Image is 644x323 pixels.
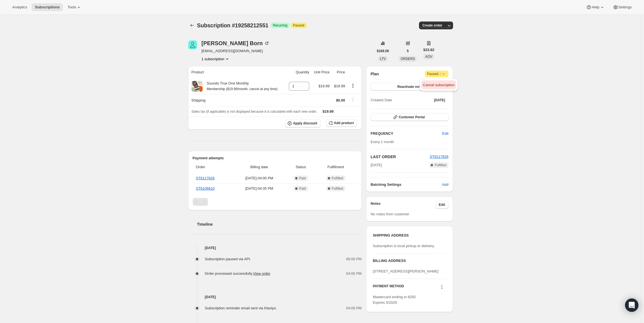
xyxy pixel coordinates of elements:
[253,271,270,276] a: View order
[421,80,456,89] button: Cancel subscription
[442,131,448,136] span: Edit
[234,164,284,170] span: Billing date
[399,115,425,119] span: Customer Portal
[205,271,270,276] span: Order processed successfully.
[196,186,215,191] a: ST8106810
[373,284,404,291] h3: PAYMENT METHOD
[188,21,196,29] button: Subscriptions
[425,55,432,59] span: AOV
[380,57,386,61] span: LTV
[346,305,362,311] span: 04:00 PM
[331,66,347,78] th: Price
[439,203,445,207] span: Edit
[299,186,306,191] span: Paid
[434,98,445,102] span: [DATE]
[371,83,448,91] button: Reactivate now
[423,47,434,53] span: $33.82
[293,23,304,28] span: Paused
[336,98,345,102] span: $0.00
[319,84,330,88] span: $19.99
[202,48,270,54] span: [EMAIL_ADDRESS][DOMAIN_NAME]
[334,121,354,125] span: Add product
[196,176,215,180] a: ST8117826
[377,49,389,53] span: $169.09
[203,81,278,92] div: Sounds True One Monthly
[35,5,60,9] span: Subscriptions
[371,154,430,160] h2: LAST ORDER
[371,131,442,136] h2: FREQUENCY
[64,3,85,11] button: Tools
[373,233,446,238] h3: SHIPPING ADDRESS
[205,257,251,261] span: Subscription paused via API.
[423,83,454,87] span: Cancel subscription
[188,245,362,251] h4: [DATE]
[435,201,449,209] button: Edit
[440,72,440,76] span: |
[311,66,331,78] th: Unit Price
[371,182,442,187] h6: Batching Settings
[346,271,362,276] span: 04:00 PM
[285,119,321,127] button: Apply discount
[197,22,268,28] span: Subscription #19258212551
[192,110,317,114] span: Sales tax (if applicable) is not displayed because it is calculated with each new order.
[439,180,452,189] button: Add
[625,298,638,312] div: Open Intercom Messenger
[188,40,197,49] span: Monica Born
[442,182,448,187] span: Add
[373,244,435,248] span: Subscription is local pickup or delivery.
[287,164,314,170] span: Status
[397,85,422,89] span: Reactivate now
[332,186,343,191] span: Fulfilled
[583,3,608,11] button: Help
[371,162,382,168] span: [DATE]
[193,198,357,206] nav: Pagination
[318,164,354,170] span: Fulfillment
[435,163,446,167] span: Fulfilled
[422,23,442,28] span: Create order
[293,121,317,126] span: Apply discount
[188,294,362,300] h4: [DATE]
[371,140,394,144] span: Every 1 month
[273,23,287,28] span: Recurring
[403,47,412,55] button: 5
[430,154,448,160] button: ST8117826
[374,47,392,55] button: $169.09
[67,5,76,9] span: Tools
[188,94,286,106] th: Shipping
[348,83,357,89] button: Product actions
[373,269,439,273] span: [STREET_ADDRESS][PERSON_NAME]
[371,71,379,77] h2: Plan
[618,5,632,9] span: Settings
[401,57,415,61] span: ORDERS
[202,40,270,46] div: [PERSON_NAME] Born
[234,175,284,181] span: [DATE] · 04:00 PM
[207,87,278,91] small: Membership ($19.99/month. cancel at any time)
[193,155,357,161] h2: Payment attempts
[285,66,311,78] th: Quantity
[234,186,284,191] span: [DATE] · 04:35 PM
[371,97,392,103] span: Created Date
[430,155,448,159] span: ST8117826
[202,56,230,62] button: Product actions
[371,113,448,121] button: Customer Portal
[371,212,409,216] span: No notes from customer
[332,176,343,180] span: Fulfilled
[299,176,306,180] span: Paid
[12,5,27,9] span: Analytics
[348,97,357,103] button: Shipping actions
[346,256,362,262] span: 06:00 PM
[431,96,449,104] button: [DATE]
[326,119,357,127] button: Add product
[323,109,334,114] span: $19.99
[9,3,30,11] button: Analytics
[193,161,233,173] th: Order
[427,71,446,77] span: Paused
[373,295,416,305] span: Mastercard ending in 8250 Expires 5/2029
[334,84,345,88] span: $19.99
[439,129,452,138] button: Edit
[32,3,63,11] button: Subscriptions
[197,221,362,227] h2: Timeline
[373,258,446,264] h3: BILLING ADDRESS
[192,81,203,92] img: product img
[419,21,446,29] button: Create order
